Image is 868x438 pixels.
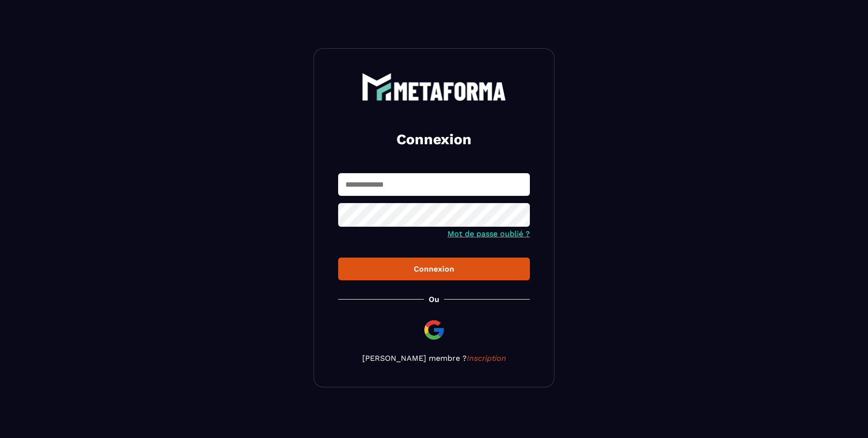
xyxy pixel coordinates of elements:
[346,264,522,274] div: Connexion
[447,229,530,238] a: Mot de passe oublié ?
[362,73,506,101] img: logo
[467,354,506,363] a: Inscription
[429,295,439,304] p: Ou
[338,258,530,280] button: Connexion
[350,130,518,149] h2: Connexion
[338,354,530,363] p: [PERSON_NAME] membre ?
[422,318,446,342] img: google
[338,73,530,101] a: logo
